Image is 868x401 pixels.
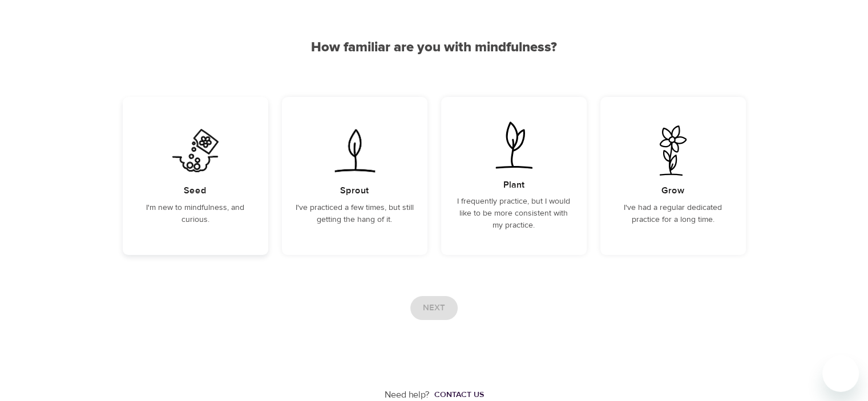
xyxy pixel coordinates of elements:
[340,185,369,197] h5: Sprout
[822,355,859,392] iframe: Button to launch messaging window
[441,97,587,255] div: I frequently practice, but I would like to be more consistent with my practice.PlantI frequently ...
[661,185,684,197] h5: Grow
[644,125,702,176] img: I've had a regular dedicated practice for a long time.
[136,202,255,226] p: I'm new to mindfulness, and curious.
[123,39,746,56] h2: How familiar are you with mindfulness?
[167,125,224,176] img: I'm new to mindfulness, and curious.
[485,120,543,170] img: I frequently practice, but I would like to be more consistent with my practice.
[503,179,524,191] h5: Plant
[434,389,484,400] div: Contact us
[455,196,573,232] p: I frequently practice, but I would like to be more consistent with my practice.
[123,97,268,255] div: I'm new to mindfulness, and curious.SeedI'm new to mindfulness, and curious.
[296,202,414,226] p: I've practiced a few times, but still getting the hang of it.
[600,97,746,255] div: I've had a regular dedicated practice for a long time.GrowI've had a regular dedicated practice f...
[430,389,484,400] a: Contact us
[282,97,427,255] div: I've practiced a few times, but still getting the hang of it.SproutI've practiced a few times, bu...
[614,202,732,226] p: I've had a regular dedicated practice for a long time.
[184,185,207,197] h5: Seed
[326,125,383,176] img: I've practiced a few times, but still getting the hang of it.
